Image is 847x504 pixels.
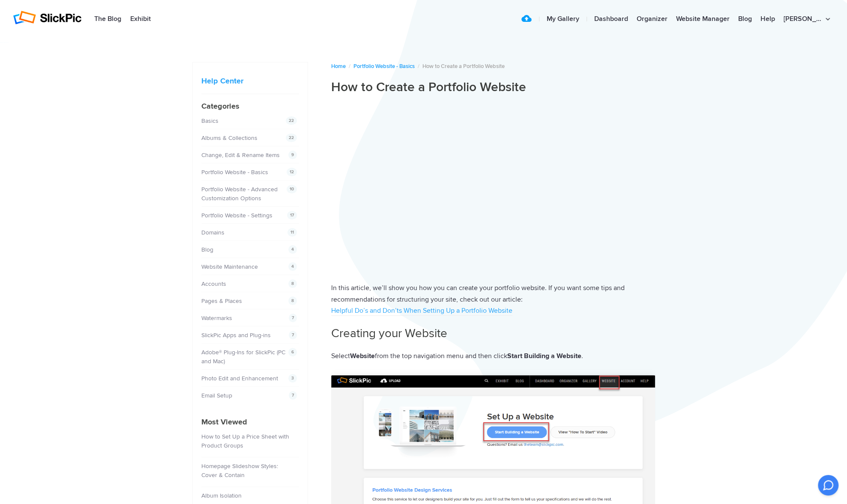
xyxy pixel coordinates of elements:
span: 6 [288,348,297,356]
a: SlickPic Apps and Plug-ins [201,332,271,339]
span: 7 [289,391,297,400]
a: Pages & Places [201,297,242,305]
span: 12 [287,168,297,176]
span: 7 [289,314,297,322]
a: Albums & Collections [201,134,257,142]
span: 3 [288,374,297,382]
span: 4 [288,245,297,254]
span: 9 [288,151,297,159]
iframe: 43 How To Create a Portfolio Website [331,102,655,270]
a: Helpful Do’s and Don’ts When Setting Up a Portfolio Website [331,306,512,316]
p: Select from the top navigation menu and then click . [331,350,655,362]
a: Basics [201,117,218,125]
a: Watermarks [201,314,232,322]
strong: Website [350,352,375,360]
a: Album Isolation [201,492,242,499]
a: Change, Edit & Rename Items [201,151,280,159]
a: Portfolio Website - Advanced Customization Options [201,186,278,202]
span: 22 [286,133,297,142]
h1: How to Create a Portfolio Website [331,79,655,95]
span: / [418,63,419,70]
a: Portfolio Website - Basics [353,63,415,70]
h4: Most Viewed [201,416,299,428]
a: Adobe® Plug-Ins for SlickPic (PC and Mac) [201,349,285,365]
a: Domains [201,229,224,236]
span: 10 [287,185,297,193]
h2: Creating your Website [331,325,655,342]
p: In this article, we’ll show you how you can create your portfolio website. If you want some tips ... [331,282,655,317]
a: Photo Edit and Enhancement [201,375,278,382]
a: How to Set Up a Price Sheet with Product Groups [201,433,289,449]
h4: Categories [201,101,299,112]
span: How to Create a Portfolio Website [422,63,505,70]
span: 8 [288,279,297,288]
a: Email Setup [201,392,232,399]
span: 11 [287,228,297,237]
a: Homepage Slideshow Styles: Cover & Contain [201,462,278,479]
span: 4 [288,262,297,271]
strong: Start Building a Website [507,352,581,360]
span: 22 [286,116,297,125]
a: Portfolio Website - Basics [201,169,268,176]
a: Blog [201,246,213,253]
span: 8 [288,296,297,305]
a: Help Center [201,76,243,86]
a: Home [331,63,346,70]
span: 17 [287,211,297,219]
span: / [349,63,350,70]
a: Accounts [201,280,226,288]
span: 7 [289,331,297,339]
a: Portfolio Website - Settings [201,212,272,219]
a: Website Maintenance [201,263,258,270]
